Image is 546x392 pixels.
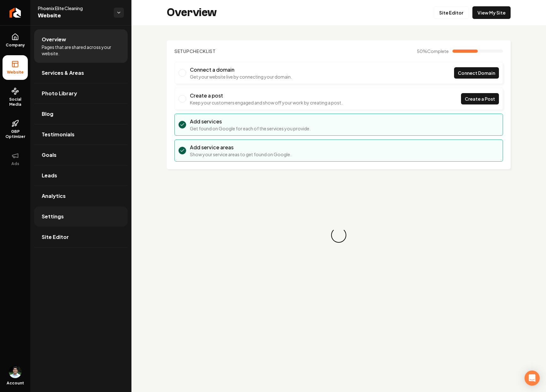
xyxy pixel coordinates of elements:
[34,206,128,227] a: Settings
[174,48,216,54] h2: Checklist
[42,233,69,241] span: Site Editor
[3,129,28,139] span: GBP Optimizer
[38,5,109,11] span: Phoenix Elite Cleaning
[472,6,511,19] a: View My Site
[427,48,449,54] span: Complete
[34,63,128,83] a: Services & Areas
[42,69,84,77] span: Services & Areas
[434,6,469,19] a: Site Editor
[42,131,75,138] span: Testimonials
[9,161,22,166] span: Ads
[42,213,64,220] span: Settings
[190,92,343,99] h3: Create a post
[7,381,24,386] span: Account
[3,147,28,171] button: Ads
[3,28,28,53] a: Company
[190,151,291,157] p: Show your service areas to get found on Google.
[174,48,190,54] span: Setup
[190,74,292,80] p: Get your website live by connecting your domain.
[42,192,66,200] span: Analytics
[42,44,120,56] span: Pages that are shared across your website.
[42,110,53,118] span: Blog
[34,124,128,145] a: Testimonials
[4,70,26,75] span: Website
[3,43,27,48] span: Company
[417,48,449,54] span: 50 %
[34,186,128,206] a: Analytics
[3,115,28,144] a: GBP Optimizer
[458,70,495,76] span: Connect Domain
[190,144,291,151] h3: Add service areas
[190,99,343,106] p: Keep your customers engaged and show off your work by creating a post.
[42,172,57,179] span: Leads
[34,104,128,124] a: Blog
[454,67,499,79] a: Connect Domain
[34,83,128,104] a: Photo Library
[9,365,21,378] button: Open user button
[34,227,128,247] a: Site Editor
[330,226,348,244] div: Loading
[42,151,57,159] span: Goals
[42,36,66,43] span: Overview
[34,165,128,186] a: Leads
[461,93,499,104] a: Create a Post
[3,97,28,107] span: Social Media
[190,125,311,132] p: Get found on Google for each of the services you provide.
[465,96,495,102] span: Create a Post
[9,365,21,378] img: Arwin Rahmatpanah
[3,82,28,112] a: Social Media
[9,8,21,18] img: Rebolt Logo
[34,145,128,165] a: Goals
[190,66,292,74] h3: Connect a domain
[190,118,311,125] h3: Add services
[38,11,109,20] span: Website
[167,6,217,19] h2: Overview
[525,371,540,386] div: Open Intercom Messenger
[42,90,77,97] span: Photo Library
